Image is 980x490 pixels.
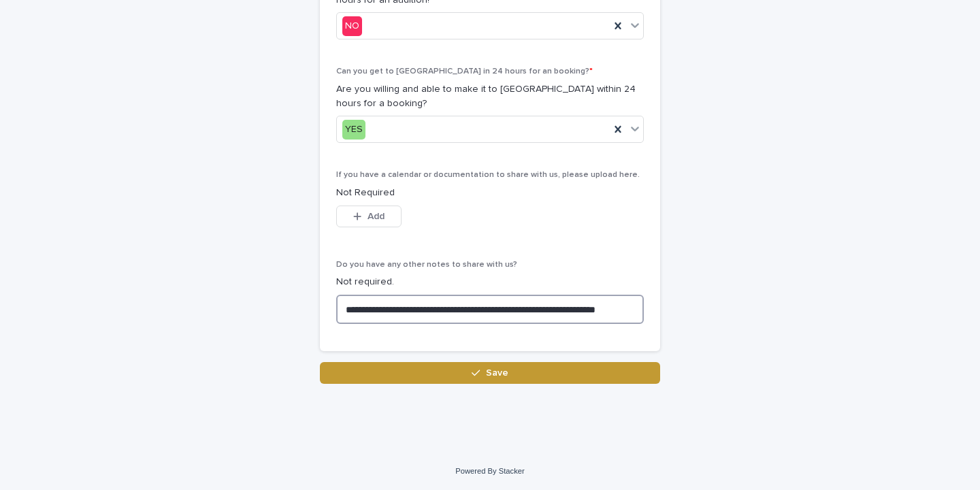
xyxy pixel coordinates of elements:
button: Add [336,206,402,227]
a: Powered By Stacker [455,467,524,475]
span: Save [486,368,508,378]
div: YES [342,120,365,140]
span: If you have a calendar or documentation to share with us, please upload here. [336,171,640,179]
p: Not Required [336,186,644,200]
span: Can you get to [GEOGRAPHIC_DATA] in 24 hours for an booking? [336,67,593,76]
span: Add [367,212,385,221]
button: Save [320,362,660,384]
p: Are you willing and able to make it to [GEOGRAPHIC_DATA] within 24 hours for a booking? [336,82,644,111]
p: Not required. [336,275,644,289]
div: NO [342,16,362,36]
span: Do you have any other notes to share with us? [336,261,517,269]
